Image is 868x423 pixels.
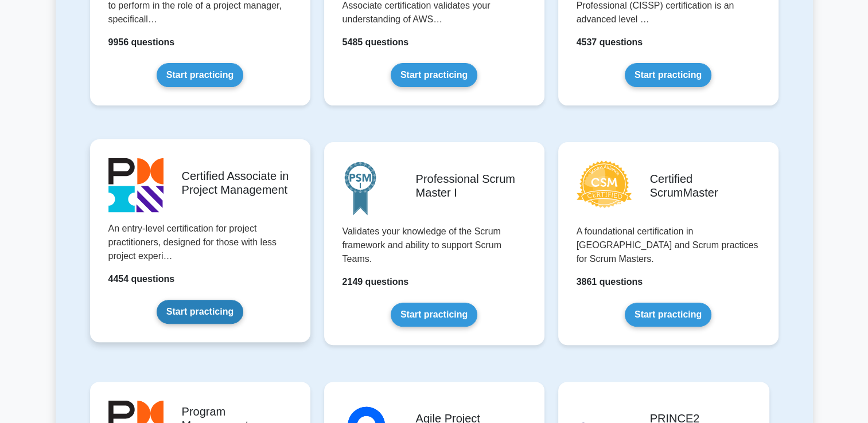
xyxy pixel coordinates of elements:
a: Start practicing [391,303,477,327]
a: Start practicing [391,63,477,87]
a: Start practicing [157,300,243,324]
a: Start practicing [157,63,243,87]
a: Start practicing [625,63,711,87]
a: Start practicing [625,303,711,327]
